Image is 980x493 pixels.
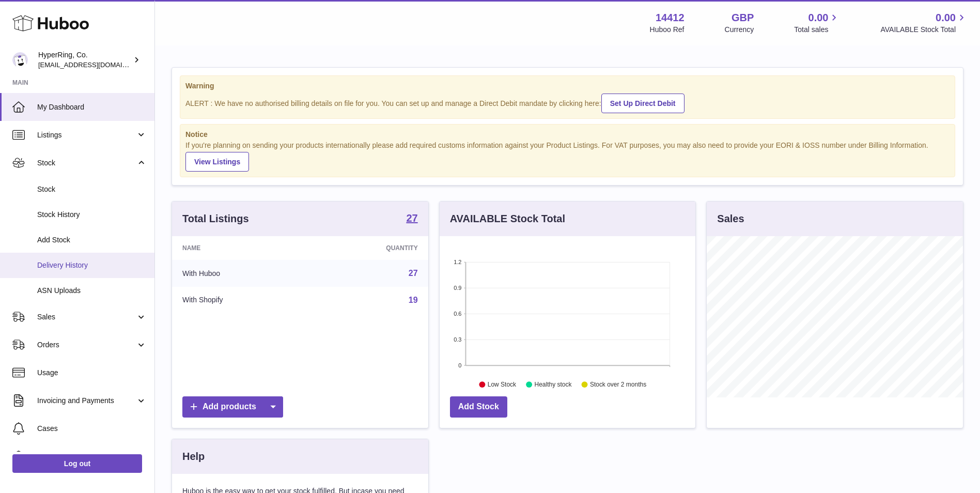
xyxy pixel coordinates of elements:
h3: Help [182,450,205,464]
div: ALERT : We have no authorised billing details on file for you. You can set up and manage a Direct... [185,92,950,113]
strong: GBP [732,11,754,25]
a: 19 [409,296,418,304]
strong: 14412 [656,11,685,25]
span: Listings [37,130,136,140]
text: 0.3 [454,336,461,343]
th: Quantity [310,236,428,260]
text: 0.9 [454,285,461,291]
div: Currency [725,25,754,35]
span: 0.00 [808,11,829,25]
span: Sales [37,312,136,322]
a: Add products [182,396,283,418]
span: Stock History [37,210,147,220]
span: Total sales [794,25,840,35]
a: Set Up Direct Debit [601,94,685,113]
a: Log out [12,454,142,473]
text: 0 [458,362,461,368]
strong: 27 [406,213,417,223]
td: With Huboo [172,260,310,287]
span: My Dashboard [37,102,147,112]
div: HyperRing, Co. [38,50,131,70]
span: [EMAIL_ADDRESS][DOMAIN_NAME] [38,60,152,69]
h3: Total Listings [182,212,249,226]
span: Stock [37,184,147,194]
a: 0.00 Total sales [794,11,840,35]
td: With Shopify [172,287,310,314]
a: 27 [406,213,417,225]
span: AVAILABLE Stock Total [880,25,968,35]
a: 0.00 AVAILABLE Stock Total [880,11,968,35]
span: Cases [37,424,147,434]
img: internalAdmin-14412@internal.huboo.com [12,52,28,68]
a: 27 [409,269,418,278]
span: ASN Uploads [37,286,147,296]
span: Invoicing and Payments [37,396,136,406]
th: Name [172,236,310,260]
span: Add Stock [37,235,147,245]
text: Low Stock [488,381,517,389]
span: 0.00 [936,11,956,25]
a: Add Stock [450,396,507,418]
a: View Listings [185,152,249,172]
text: Healthy stock [534,381,572,389]
text: Stock over 2 months [590,381,646,389]
text: 0.6 [454,311,461,317]
h3: Sales [717,212,744,226]
div: If you're planning on sending your products internationally please add required customs informati... [185,141,950,172]
span: Usage [37,368,147,378]
div: Huboo Ref [650,25,685,35]
span: Orders [37,340,136,350]
strong: Warning [185,81,950,91]
text: 1.2 [454,259,461,265]
strong: Notice [185,130,950,140]
span: Stock [37,158,136,168]
span: Delivery History [37,260,147,270]
h3: AVAILABLE Stock Total [450,212,565,226]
